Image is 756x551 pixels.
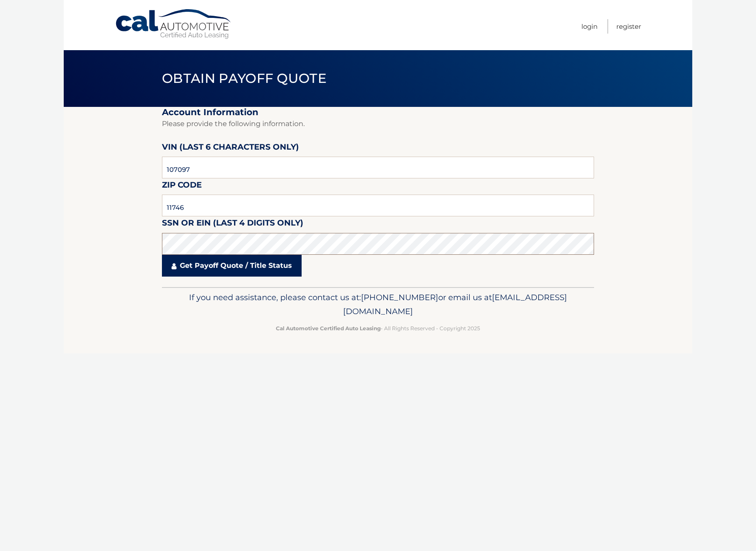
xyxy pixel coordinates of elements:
[162,70,326,86] span: Obtain Payoff Quote
[162,118,594,130] p: Please provide the following information.
[616,19,641,34] a: Register
[581,19,598,34] a: Login
[276,325,381,332] strong: Cal Automotive Certified Auto Leasing
[162,140,299,157] label: VIN (last 6 characters only)
[162,107,594,118] h2: Account Information
[361,292,438,302] span: [PHONE_NUMBER]
[162,216,303,233] label: SSN or EIN (last 4 digits only)
[115,9,233,40] a: Cal Automotive
[162,255,302,277] a: Get Payoff Quote / Title Status
[168,291,588,318] p: If you need assistance, please contact us at: or email us at
[168,324,588,333] p: - All Rights Reserved - Copyright 2025
[162,178,202,195] label: Zip Code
